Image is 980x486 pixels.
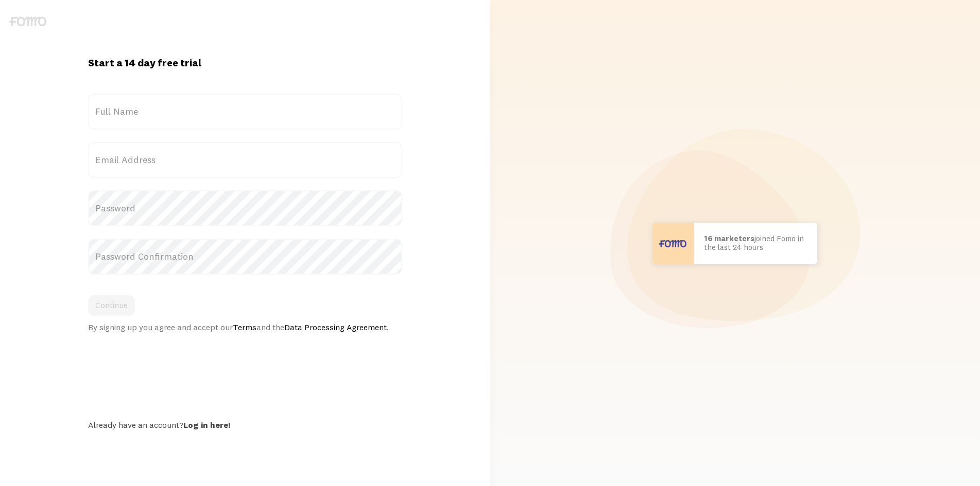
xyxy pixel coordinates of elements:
a: Terms [233,322,256,332]
p: joined Fomo in the last 24 hours [704,235,807,251]
a: Log in here! [183,420,230,430]
a: Data Processing Agreement [284,322,387,332]
label: Password [88,190,402,226]
h1: Start a 14 day free trial [88,56,402,69]
img: User avatar [652,223,694,264]
label: Password Confirmation [88,239,402,275]
div: By signing up you agree and accept our and the . [88,322,402,332]
b: 16 marketers [704,233,754,243]
label: Full Name [88,94,402,130]
label: Email Address [88,142,402,178]
img: fomo-logo-gray-b99e0e8ada9f9040e2984d0d95b3b12da0074ffd48d1e5cb62ac37fc77b0b268.svg [9,16,46,26]
div: Already have an account? [88,420,402,430]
